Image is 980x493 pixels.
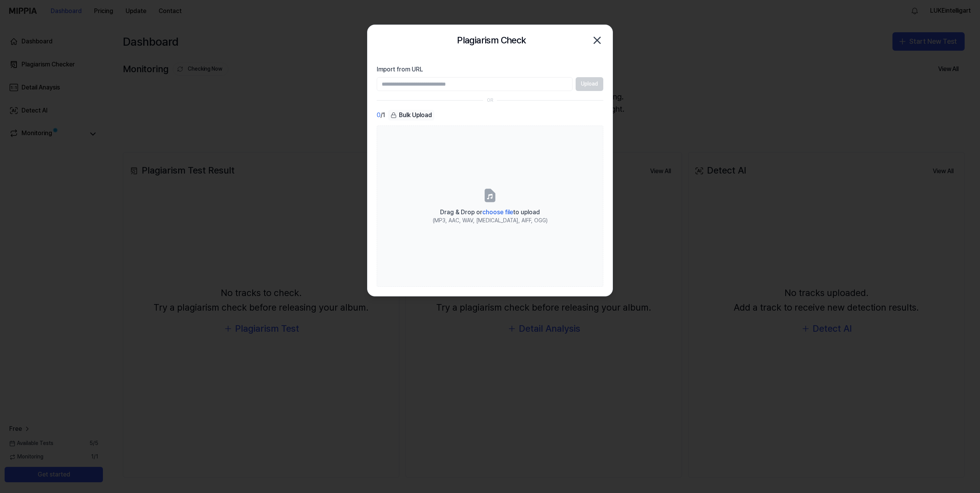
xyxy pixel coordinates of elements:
span: Drag & Drop or to upload [440,208,540,216]
div: (MP3, AAC, WAV, [MEDICAL_DATA], AIFF, OGG) [433,217,548,225]
span: choose file [482,208,513,216]
div: OR [487,97,493,104]
label: Import from URL [377,65,603,74]
div: / 1 [377,110,385,121]
h2: Plagiarism Check [457,33,526,48]
button: Bulk Upload [388,110,434,121]
span: 0 [377,111,381,120]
